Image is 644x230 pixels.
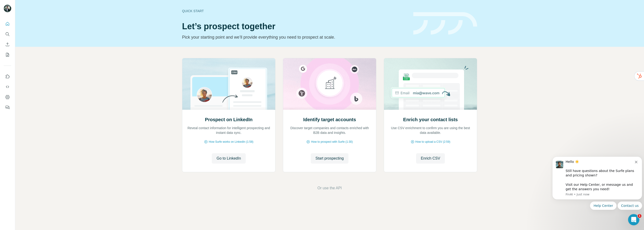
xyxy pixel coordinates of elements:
[315,156,344,161] span: Start prospecting
[311,153,348,164] button: Start prospecting
[4,72,11,81] button: Use Surfe on LinkedIn
[283,58,376,110] img: Identify target accounts
[4,5,11,12] img: Avatar
[4,30,11,38] button: Search
[4,20,11,28] button: Quick start
[4,103,11,112] button: Feedback
[288,126,371,135] p: Discover target companies and contacts enriched with B2B data and insights.
[4,40,11,49] button: Enrich CSV
[416,153,445,164] button: Enrich CSV
[403,116,458,123] h2: Enrich your contact lists
[182,58,275,110] img: Prospect on LinkedIn
[182,34,408,40] p: Pick your starting point and we’ll provide everything you need to prospect at scale.
[317,185,342,191] button: Or use the API
[384,58,477,110] img: Enrich your contact lists
[4,93,11,101] button: Dashboard
[311,140,353,144] span: How to prospect with Surfe (1:30)
[4,83,11,91] button: Use Surfe API
[421,156,440,161] span: Enrich CSV
[415,140,450,144] span: How to upload a CSV (2:59)
[303,116,356,123] h2: Identify target accounts
[182,9,408,13] div: Quick start
[182,22,408,31] h1: Let’s prospect together
[212,153,245,164] button: Go to LinkedIn
[628,214,639,225] iframe: Intercom live chat
[638,214,641,218] span: 1
[216,156,241,161] span: Go to LinkedIn
[389,126,472,135] p: Use CSV enrichment to confirm you are using the best data available.
[205,116,252,123] h2: Prospect on LinkedIn
[4,51,11,59] button: My lists
[187,126,271,135] p: Reveal contact information for intelligent prospecting and instant data sync.
[550,151,644,228] iframe: Intercom notifications message
[209,140,253,144] span: How Surfe works on LinkedIn (1:58)
[413,12,477,35] img: banner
